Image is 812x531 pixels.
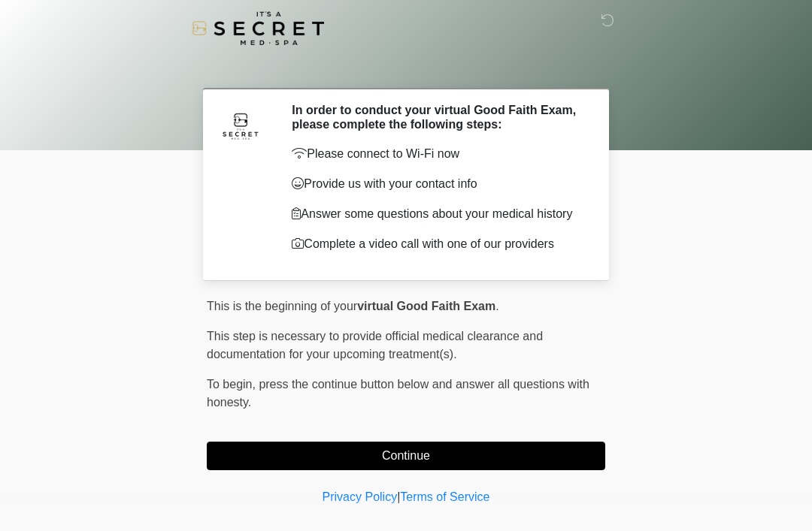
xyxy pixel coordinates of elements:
[195,54,617,82] h1: ‎ ‎
[292,175,583,193] p: Provide us with your contact info
[292,145,583,163] p: Please connect to Wi-Fi now
[357,300,495,312] strong: virtual Good Faith Exam
[292,205,583,223] p: Answer some questions about your medical history
[292,103,583,131] h2: In order to conduct your virtual Good Faith Exam, please complete the following steps:
[207,300,357,312] span: This is the beginning of your
[192,11,324,45] img: It's A Secret Med Spa Logo
[207,378,589,409] span: press the continue button below and answer all questions with honesty.
[207,330,543,361] span: This step is necessary to provide official medical clearance and documentation for your upcoming ...
[400,490,489,503] a: Terms of Service
[292,235,583,253] p: Complete a video call with one of our providers
[495,300,498,312] span: .
[207,442,605,470] button: Continue
[397,490,400,503] a: |
[323,490,398,503] a: Privacy Policy
[218,103,263,148] img: Agent Avatar
[207,378,259,391] span: To begin,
